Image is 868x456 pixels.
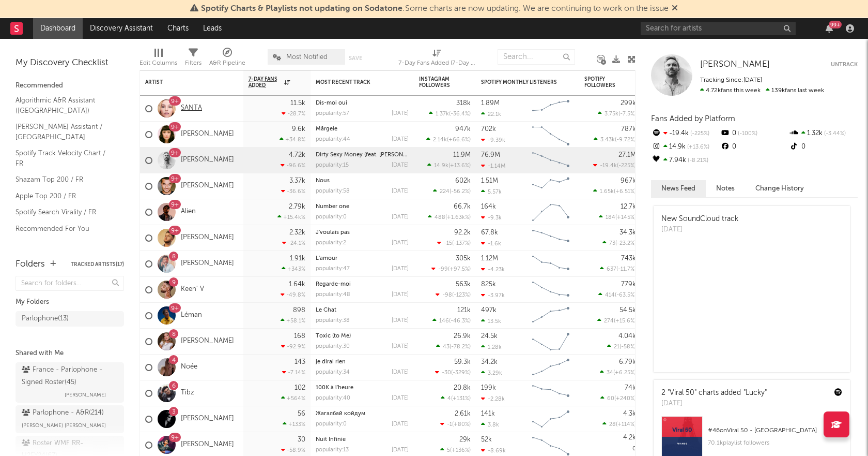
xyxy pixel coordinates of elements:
[316,230,350,236] a: J'voulais pas
[481,137,505,143] div: -9.39k
[454,385,471,391] div: 20.8k
[651,127,720,140] div: -19.4k
[436,291,471,298] div: ( )
[16,347,124,360] div: Shared with Me
[316,292,350,298] div: popularity: 48
[619,359,636,365] div: 6.79k
[181,337,234,346] a: [PERSON_NAME]
[281,162,305,169] div: -96.6 %
[593,188,636,195] div: ( )
[831,60,858,70] button: Untrack
[181,311,202,320] a: Léman
[453,370,469,376] span: -329 %
[145,79,223,85] div: Artist
[16,174,114,185] a: Shazam Top 200 / FR
[316,307,409,313] div: Le Chat
[600,163,617,169] span: -19.4k
[598,110,636,117] div: ( )
[431,266,471,272] div: ( )
[453,396,469,402] span: +131 %
[316,100,409,106] div: Dis-moi oui
[481,292,505,299] div: -3.97k
[435,369,471,376] div: ( )
[22,407,104,419] div: Parlophone - A&R ( 214 )
[789,140,858,154] div: 0
[316,152,409,158] div: Dirty Sexy Money (feat. Charli XCX & French Montana) - Mesto Remix
[481,163,505,169] div: -1.14M
[706,180,745,197] button: Notes
[316,256,337,261] a: L'amour
[392,137,409,142] div: [DATE]
[528,148,574,173] svg: Chart title
[641,22,796,35] input: Search for artists
[498,49,575,65] input: Search...
[282,266,305,272] div: +343 %
[439,318,449,324] span: 146
[392,163,409,168] div: [DATE]
[289,281,305,288] div: 1.64k
[481,100,500,107] div: 1.89M
[481,266,505,273] div: -4.23k
[392,188,409,194] div: [DATE]
[456,100,471,107] div: 318k
[294,333,305,340] div: 168
[615,370,634,376] span: +6.25 %
[316,411,365,417] a: Жагалбай койдум
[398,44,476,74] div: 7-Day Fans Added (7-Day Fans Added)
[481,214,502,221] div: -9.3k
[651,115,735,123] span: Fans Added by Platform
[708,437,842,449] div: 70.1k playlist followers
[429,110,471,117] div: ( )
[605,111,618,117] span: 3.75k
[201,5,669,13] span: : Some charts are now updating. We are continuing to work on the issue
[316,282,409,287] div: Regarde-moi
[181,182,234,190] a: [PERSON_NAME]
[481,307,497,314] div: 497k
[139,44,177,74] div: Edit Columns
[451,111,469,117] span: -36.4 %
[619,229,636,236] div: 34.3k
[16,80,124,92] div: Recommended
[290,100,305,107] div: 11.5k
[448,137,469,143] span: +66.6 %
[316,126,337,132] a: Mărgele
[615,189,634,195] span: +6.51 %
[700,87,761,94] span: 4.72k fans this week
[316,256,409,261] div: L'amour
[584,76,621,89] div: Spotify Followers
[289,152,305,158] div: 4.72k
[481,188,502,195] div: 5.57k
[428,214,471,220] div: ( )
[700,60,770,70] a: [PERSON_NAME]
[16,296,124,308] div: My Folders
[295,385,305,391] div: 102
[435,215,445,220] span: 488
[316,126,409,132] div: Mărgele
[316,395,350,401] div: popularity: 40
[316,240,346,246] div: popularity: 2
[139,57,177,69] div: Edit Columns
[600,137,615,143] span: 3.43k
[433,188,471,195] div: ( )
[481,395,505,402] div: -2.28k
[440,189,450,195] span: 224
[481,229,498,236] div: 67.8k
[436,343,471,350] div: ( )
[481,385,496,391] div: 199k
[16,223,114,234] a: Recommended For You
[22,364,115,389] div: France - Parlophone - Signed Roster ( 45 )
[392,370,409,375] div: [DATE]
[316,163,349,168] div: popularity: 15
[441,395,471,402] div: ( )
[618,163,634,169] span: -225 %
[455,126,471,133] div: 947k
[598,291,636,298] div: ( )
[720,140,788,154] div: 0
[621,255,636,262] div: 743k
[600,369,636,376] div: ( )
[16,258,45,271] div: Folders
[295,359,305,365] div: 143
[22,313,69,325] div: Parlophone ( 13 )
[316,178,330,184] a: Nous
[618,152,636,158] div: 27.1M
